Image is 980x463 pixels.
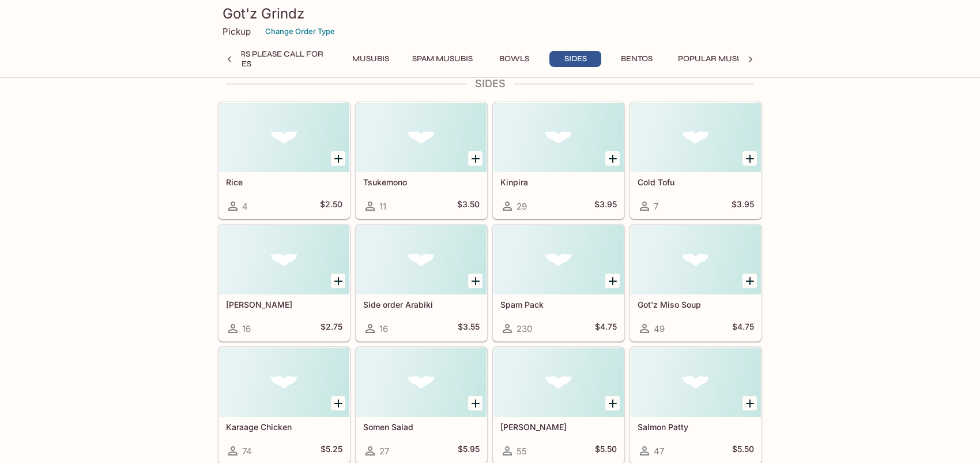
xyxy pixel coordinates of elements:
h5: $3.50 [457,199,480,213]
button: Popular Musubi Combinations [672,51,821,67]
h5: Tsukemono [363,177,480,187]
div: Tsukemono [356,103,487,172]
button: Spam Musubis [406,51,479,67]
button: Add Rice [331,151,345,166]
button: Change Order Type [260,23,340,40]
a: Kinpira29$3.95 [493,102,624,219]
div: Ahi Patty [493,348,624,417]
span: 11 [379,201,386,212]
span: 74 [242,446,252,457]
div: Cold Tofu [631,103,761,172]
p: Pickup [223,26,251,37]
button: Sides [549,51,601,67]
span: 230 [517,323,532,334]
span: 7 [654,201,658,212]
div: Got'z Miso Soup [631,225,761,294]
span: 55 [517,446,527,457]
div: Tamago [219,225,349,294]
h5: $5.50 [595,444,617,458]
h5: $2.50 [320,199,342,213]
h5: Side order Arabiki [363,300,480,309]
h5: Rice [226,177,342,187]
span: 49 [654,323,665,334]
button: Add Tamago [331,274,345,288]
h5: $5.25 [321,444,342,458]
button: Add Spam Pack [605,274,620,288]
button: Add Got'z Miso Soup [742,274,757,288]
div: Kinpira [493,103,624,172]
h5: $5.50 [732,444,754,458]
span: 4 [242,201,248,212]
button: Add Side order Arabiki [468,274,483,288]
a: Spam Pack230$4.75 [493,225,624,341]
h4: Sides [218,77,762,90]
button: Add Somen Salad [468,396,483,410]
h5: $4.75 [732,322,754,335]
a: Side order Arabiki16$3.55 [356,225,487,341]
div: Rice [219,103,349,172]
h5: Salmon Patty [638,422,754,432]
span: 27 [379,446,389,457]
h5: $4.75 [595,322,617,335]
h5: Cold Tofu [638,177,754,187]
div: Somen Salad [356,348,487,417]
h5: $3.95 [594,199,617,213]
button: Add Karaage Chicken [331,396,345,410]
h5: $5.95 [458,444,480,458]
span: 16 [379,323,388,334]
button: Musubis [345,51,397,67]
div: Spam Pack [493,225,624,294]
h5: Kinpira [500,177,617,187]
h5: Spam Pack [500,300,617,309]
div: Karaage Chicken [219,348,349,417]
a: [PERSON_NAME]16$2.75 [218,225,350,341]
button: Bentos [610,51,662,67]
a: Rice4$2.50 [218,102,350,219]
span: 16 [242,323,251,334]
h5: $3.95 [732,199,754,213]
div: Side order Arabiki [356,225,487,294]
button: Add Kinpira [605,151,620,166]
h5: [PERSON_NAME] [226,300,342,309]
h5: Got'z Miso Soup [638,300,754,309]
h5: Karaage Chicken [226,422,342,432]
a: Cold Tofu7$3.95 [630,102,762,219]
button: Add Ahi Patty [605,396,620,410]
a: Got'z Miso Soup49$4.75 [630,225,762,341]
button: Add Tsukemono [468,151,483,166]
button: Add Salmon Patty [742,396,757,410]
h5: $3.55 [458,322,480,335]
button: Add Cold Tofu [742,151,757,166]
h3: Got'z Grindz [223,5,757,23]
span: 29 [517,201,527,212]
span: 47 [654,446,664,457]
h5: Somen Salad [363,422,480,432]
a: Tsukemono11$3.50 [356,102,487,219]
div: Salmon Patty [631,348,761,417]
button: Bowls [488,51,540,67]
h5: [PERSON_NAME] [500,422,617,432]
h5: $2.75 [321,322,342,335]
